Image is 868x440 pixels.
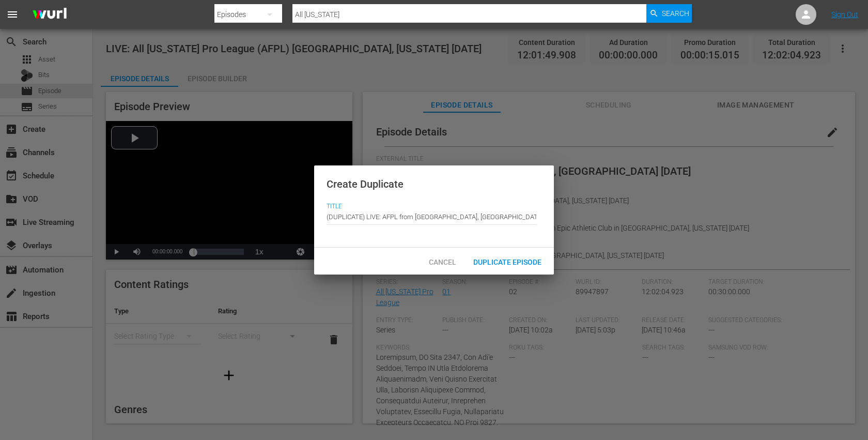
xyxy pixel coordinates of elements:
[465,258,550,266] span: Duplicate Episode
[25,3,74,27] img: ans4CAIJ8jUAAAAAAAAAAAAAAAAAAAAAAAAgQb4GAAAAAAAAAAAAAAAAAAAAAAAAJMjXAAAAAAAAAAAAAAAAAAAAAAAAgAT5G...
[6,8,19,21] span: menu
[421,258,464,266] span: Cancel
[420,252,465,270] button: Cancel
[662,4,689,23] span: Search
[327,178,404,190] span: Create Duplicate
[327,203,536,211] span: Title
[465,252,550,270] button: Duplicate Episode
[646,4,692,23] button: Search
[831,10,858,19] a: Sign Out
